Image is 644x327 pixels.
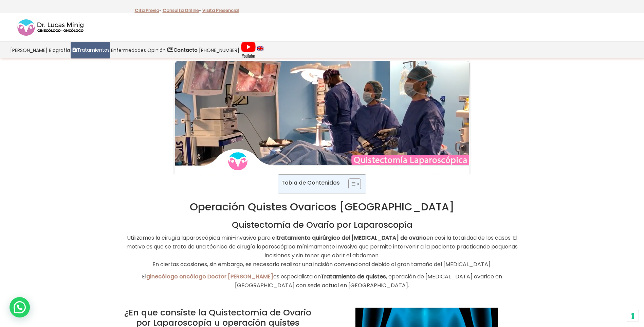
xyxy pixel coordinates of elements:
[198,42,240,58] a: [PHONE_NUMBER]
[147,46,166,54] span: Opinión
[48,42,71,58] a: Biografía
[10,46,48,54] span: [PERSON_NAME]
[118,272,526,290] p: El es especialista en , operación de [MEDICAL_DATA] ovarico en [GEOGRAPHIC_DATA] con sede actual ...
[135,6,162,15] p: -
[135,7,159,14] a: Cita Previa
[173,47,198,53] strong: Contacto
[281,179,340,187] p: Tabla de Contenidos
[277,234,426,242] strong: tratamiento quirúrgico del [MEDICAL_DATA] de ovario
[10,42,48,58] a: [PERSON_NAME]
[199,46,239,54] span: [PHONE_NUMBER]
[118,234,526,269] p: Utilizamos la cirugía laparoscópica mini-invasiva para el en casi la totalidad de los casos. El m...
[71,42,110,58] a: Tratamientos
[257,42,264,58] a: language english
[627,310,639,322] button: Sus preferencias de consentimiento para tecnologías de seguimiento
[147,42,166,58] a: Opinión
[343,178,359,190] a: Toggle Table of Content
[240,42,257,58] a: Videos Youtube Ginecología
[111,46,146,54] span: Enfermedades
[163,7,199,14] a: Consulta Online
[241,41,256,58] img: Videos Youtube Ginecología
[166,42,198,58] a: Contacto
[49,46,70,54] span: Biografía
[118,200,526,213] h1: Operación Quistes Ovaricos [GEOGRAPHIC_DATA]
[146,273,273,280] a: ginecólogo oncólogo Doctor [PERSON_NAME]
[118,220,526,230] h2: Quistectomía de Ovario por Laparoscopía
[173,59,471,174] img: Quistectomía Laparoscopica Cáncer Ovarios Dr Lucas Minig
[110,42,147,58] a: Enfermedades
[321,273,386,280] strong: Tratamiento de quistes
[77,46,110,54] span: Tratamientos
[257,46,263,50] img: language english
[202,7,239,14] a: Visita Presencial
[163,6,201,15] p: -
